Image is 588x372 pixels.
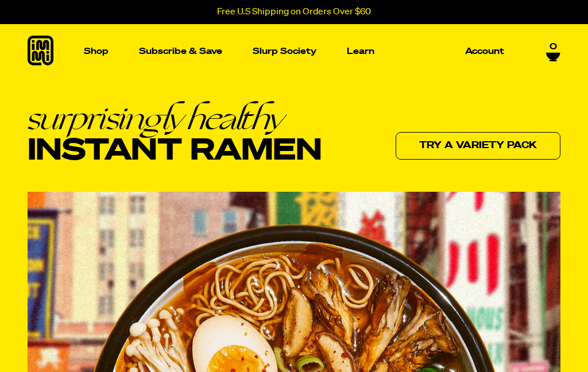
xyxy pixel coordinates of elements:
[28,102,322,134] em: surprisingly healthy
[79,24,113,79] a: Shop
[347,47,374,56] p: Learn
[79,24,509,79] nav: Main navigation
[396,132,560,160] a: Try a variety pack
[217,7,371,17] p: Free U.S Shipping on Orders Over $60
[248,42,321,60] a: Slurp Society
[134,42,227,60] a: Subscribe & Save
[28,102,322,167] h1: Instant Ramen
[342,24,379,79] a: Learn
[84,47,109,56] p: Shop
[253,47,316,56] p: Slurp Society
[550,42,557,52] span: 0
[546,42,560,61] a: 0
[465,47,504,56] p: Account
[461,42,509,60] a: Account
[139,47,222,56] p: Subscribe & Save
